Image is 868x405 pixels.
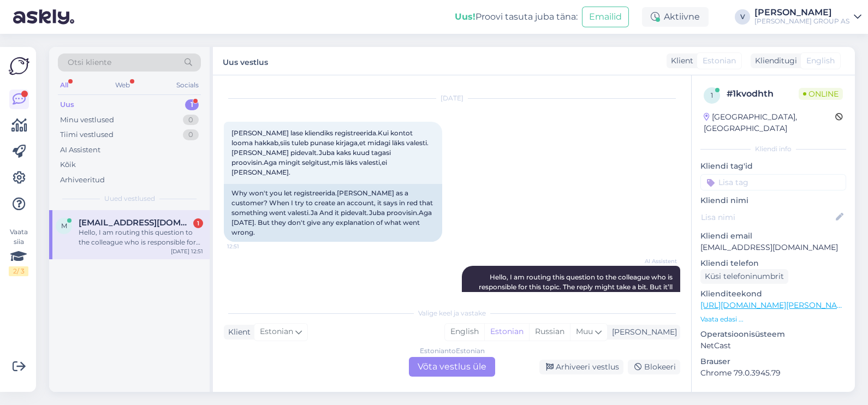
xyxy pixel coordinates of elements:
[183,129,199,140] div: 0
[700,195,846,206] p: Kliendi nimi
[751,55,797,67] div: Klienditugi
[79,228,203,247] div: Hello, I am routing this question to the colleague who is responsible for this topic. The reply m...
[700,340,846,352] p: NetCast
[701,211,834,223] input: Lisa nimi
[58,78,70,92] div: All
[727,87,799,100] div: # 1kvodhth
[455,11,475,22] b: Uus!
[700,230,846,242] p: Kliendi email
[224,93,680,103] div: [DATE]
[60,175,105,186] div: Arhiveeritud
[445,324,484,340] div: English
[68,57,111,68] span: Otsi kliente
[79,218,192,228] span: melcas666@hotmail.com
[174,78,201,92] div: Socials
[735,9,750,25] div: V
[700,144,846,154] div: Kliendi info
[700,269,788,284] div: Küsi telefoninumbrit
[700,258,846,269] p: Kliendi telefon
[60,145,100,156] div: AI Assistent
[223,53,268,68] label: Uus vestlus
[224,326,251,338] div: Klient
[703,55,736,67] span: Estonian
[409,357,495,377] div: Võta vestlus üle
[700,367,846,379] p: Chrome 79.0.3945.79
[60,115,114,126] div: Minu vestlused
[806,55,835,67] span: English
[61,222,67,230] span: m
[484,324,529,340] div: Estonian
[224,308,680,318] div: Valige keel ja vastake
[9,227,28,276] div: Vaata siia
[754,8,861,26] a: [PERSON_NAME][PERSON_NAME] GROUP AS
[636,257,677,265] span: AI Assistent
[608,326,677,338] div: [PERSON_NAME]
[9,266,28,276] div: 2 / 3
[799,88,843,100] span: Online
[700,174,846,190] input: Lisa tag
[60,99,74,110] div: Uus
[113,78,132,92] div: Web
[754,17,849,26] div: [PERSON_NAME] GROUP AS
[700,288,846,300] p: Klienditeekond
[183,115,199,126] div: 0
[700,300,851,310] a: [URL][DOMAIN_NAME][PERSON_NAME]
[185,99,199,110] div: 1
[231,129,429,176] span: [PERSON_NAME] lase kliendiks registreerida.Kui kontot looma hakkab,siis tuleb punase kirjaga,et m...
[224,184,442,242] div: Why won't you let registreerida.[PERSON_NAME] as a customer? When I try to create an account, it ...
[576,326,593,336] span: Muu
[60,129,114,140] div: Tiimi vestlused
[711,91,713,99] span: 1
[420,346,485,356] div: Estonian to Estonian
[667,55,693,67] div: Klient
[529,324,570,340] div: Russian
[700,314,846,324] p: Vaata edasi ...
[754,8,849,17] div: [PERSON_NAME]
[700,160,846,172] p: Kliendi tag'id
[628,360,680,374] div: Blokeeri
[193,218,203,228] div: 1
[227,242,268,251] span: 12:51
[455,10,578,23] div: Proovi tasuta juba täna:
[704,111,835,134] div: [GEOGRAPHIC_DATA], [GEOGRAPHIC_DATA]
[104,194,155,204] span: Uued vestlused
[539,360,623,374] div: Arhiveeri vestlus
[700,329,846,340] p: Operatsioonisüsteem
[700,356,846,367] p: Brauser
[582,7,629,27] button: Emailid
[9,56,29,76] img: Askly Logo
[171,247,203,255] div: [DATE] 12:51
[479,273,674,301] span: Hello, I am routing this question to the colleague who is responsible for this topic. The reply m...
[700,242,846,253] p: [EMAIL_ADDRESS][DOMAIN_NAME]
[60,159,76,170] div: Kõik
[642,7,709,27] div: Aktiivne
[700,390,846,400] div: [PERSON_NAME]
[260,326,293,338] span: Estonian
